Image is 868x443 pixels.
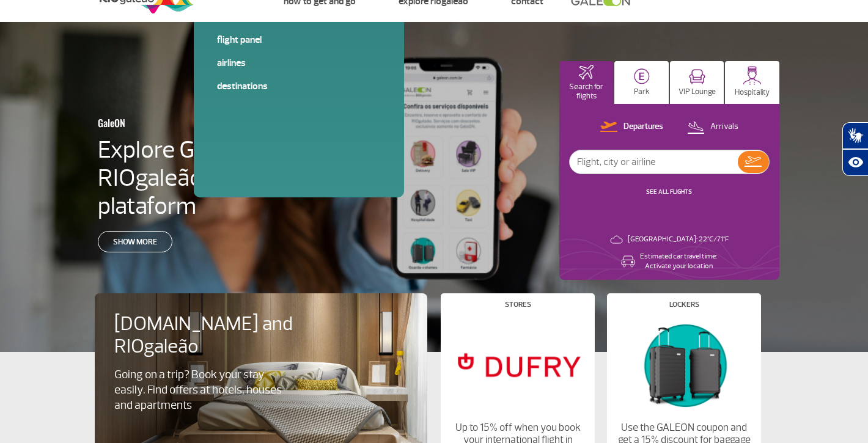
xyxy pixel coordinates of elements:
a: Flight panel [217,33,381,46]
h4: Lockers [669,301,699,308]
p: Estimated car travel time: Activate your location [640,252,717,271]
p: Park [634,87,650,97]
img: Stores [451,318,584,412]
img: Lockers [617,318,751,412]
a: Airlines [217,56,381,70]
button: Arrivals [683,119,742,135]
button: Park [614,61,669,104]
img: vipRoom.svg [689,69,705,84]
p: Arrivals [710,121,738,133]
img: airplaneHomeActive.svg [579,65,594,79]
a: Show more [98,231,172,252]
p: VIP Lounge [679,87,716,97]
button: Departures [597,119,667,135]
p: Search for flights [565,82,608,101]
div: Plugin de acessibilidade da Hand Talk. [842,122,868,176]
h4: Stores [505,301,531,308]
img: carParkingHome.svg [634,68,650,84]
a: Destinations [217,79,381,93]
a: [DOMAIN_NAME] and RIOgaleãoGoing on a trip? Book your stay easily. Find offers at hotels, houses ... [114,313,408,413]
button: Abrir recursos assistivos. [842,149,868,176]
button: Abrir tradutor de língua de sinais. [842,122,868,149]
p: Departures [623,121,663,133]
p: [GEOGRAPHIC_DATA]: 22°C/71°F [628,235,729,244]
button: Search for flights [559,61,614,104]
button: Hospitality [725,61,779,104]
button: VIP Lounge [670,61,724,104]
a: SEE ALL FLIGHTS [646,188,692,196]
button: SEE ALL FLIGHTS [642,187,696,197]
p: Going on a trip? Book your stay easily. Find offers at hotels, houses and apartments [114,367,288,413]
h4: [DOMAIN_NAME] and RIOgaleão [114,313,309,358]
input: Flight, city or airline [570,150,738,174]
img: hospitality.svg [743,66,762,85]
h4: Explore GaleON: RIOgaleão’s digital plataform [98,136,362,220]
h3: GaleON [98,110,302,136]
p: Hospitality [735,88,770,97]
